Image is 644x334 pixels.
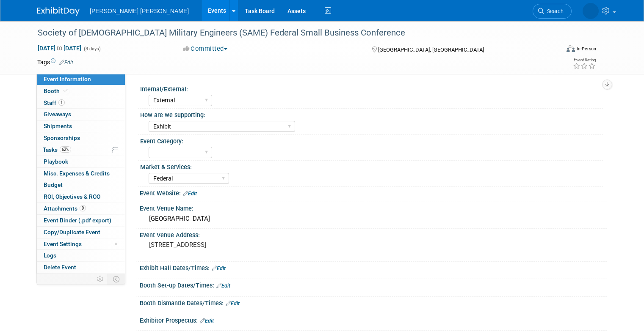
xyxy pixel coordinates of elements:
[140,83,603,93] div: Internal/External:
[533,4,572,19] a: Search
[216,283,230,289] a: Edit
[44,170,110,177] span: Misc. Expenses & Credits
[180,44,231,53] button: Committed
[44,217,111,224] span: Event Binder (.pdf export)
[573,58,596,62] div: Event Rating
[44,241,82,247] span: Event Settings
[83,46,101,52] span: (3 days)
[544,8,564,14] span: Search
[43,146,71,153] span: Tasks
[58,99,65,106] span: 1
[514,44,596,57] div: Event Format
[140,229,607,239] div: Event Venue Address:
[149,241,325,249] pre: [STREET_ADDRESS]
[140,279,607,290] div: Booth Set-up Dates/Times:
[37,74,125,85] a: Event Information
[35,25,549,41] div: Society of [DEMOGRAPHIC_DATA] Military Engineers (SAME) Federal Small Business Conference
[44,193,100,200] span: ROI, Objectives & ROO
[37,132,125,144] a: Sponsorships
[378,47,484,53] span: [GEOGRAPHIC_DATA], [GEOGRAPHIC_DATA]
[44,88,69,94] span: Booth
[37,44,82,52] span: [DATE] [DATE]
[44,252,56,259] span: Logs
[80,205,86,211] span: 9
[44,205,86,212] span: Attachments
[37,97,125,109] a: Staff1
[44,99,65,106] span: Staff
[37,85,125,97] a: Booth
[140,314,607,325] div: Exhibitor Prospectus:
[44,181,63,188] span: Budget
[37,262,125,273] a: Delete Event
[583,3,599,19] img: Kelly Graber
[37,156,125,167] a: Playbook
[44,111,71,118] span: Giveaways
[200,318,214,324] a: Edit
[64,88,68,93] i: Booth reservation complete
[93,274,108,285] td: Personalize Event Tab Strip
[44,134,80,141] span: Sponsorships
[140,187,607,198] div: Event Website:
[44,76,91,82] span: Event Information
[37,168,125,179] a: Misc. Expenses & Credits
[60,146,71,153] span: 62%
[37,144,125,156] a: Tasks62%
[44,158,68,165] span: Playbook
[140,202,607,213] div: Event Venue Name:
[44,264,76,271] span: Delete Event
[183,191,197,197] a: Edit
[108,274,125,285] td: Toggle Event Tabs
[37,120,125,132] a: Shipments
[226,301,240,307] a: Edit
[37,179,125,191] a: Budget
[140,297,607,308] div: Booth Dismantle Dates/Times:
[37,227,125,238] a: Copy/Duplicate Event
[140,109,603,119] div: How are we supporting:
[55,45,64,52] span: to
[44,229,100,235] span: Copy/Duplicate Event
[37,7,80,16] img: ExhibitDay
[59,60,73,66] a: Edit
[140,161,603,171] div: Market & Services:
[37,109,125,120] a: Giveaways
[212,266,226,271] a: Edit
[146,212,600,225] div: [GEOGRAPHIC_DATA]
[90,8,189,14] span: [PERSON_NAME] [PERSON_NAME]
[115,243,117,245] span: Modified Layout
[37,250,125,261] a: Logs
[37,203,125,214] a: Attachments9
[37,58,73,66] td: Tags
[37,215,125,226] a: Event Binder (.pdf export)
[44,123,72,129] span: Shipments
[37,191,125,203] a: ROI, Objectives & ROO
[576,46,596,52] div: In-Person
[567,45,575,52] img: Format-Inperson.png
[140,262,607,273] div: Exhibit Hall Dates/Times:
[140,135,603,145] div: Event Category:
[37,238,125,250] a: Event Settings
